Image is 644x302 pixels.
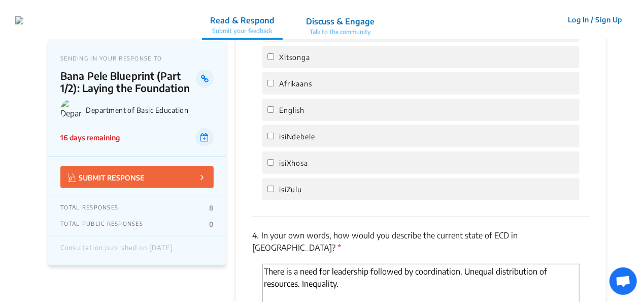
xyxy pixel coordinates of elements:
[60,244,173,257] div: Consultation published on [DATE]
[86,106,214,114] p: Department of Basic Education
[60,132,120,143] p: 16 days remaining
[209,220,214,228] p: 0
[15,16,23,24] img: r3bhv9o7vttlwasn7lg2llmba4yf
[267,159,274,166] input: isiXhosa
[306,27,375,37] p: Talk to the community
[252,229,590,254] p: In your own words, how would you describe the current state of ECD in [GEOGRAPHIC_DATA]?
[279,132,315,141] span: isiNdebele
[210,26,275,36] p: Submit your feedback
[267,106,274,113] input: English
[68,171,145,183] p: SUBMIT RESPONSE
[210,14,275,26] p: Read & Respond
[267,53,274,60] input: Xitsonga
[60,220,143,228] p: TOTAL PUBLIC RESPONSES
[252,230,259,240] span: 4.
[279,79,312,88] span: Afrikaans
[279,159,308,167] span: isiXhosa
[267,186,274,192] input: isiZulu
[279,106,304,114] span: English
[279,185,302,194] span: isiZulu
[209,204,214,212] p: 8
[60,99,82,120] img: Department of Basic Education logo
[60,70,196,94] p: Bana Pele Blueprint (Part 1/2): Laying the Foundation
[279,53,310,62] span: Xitsonga
[60,166,214,188] button: SUBMIT RESPONSE
[60,55,214,62] p: SENDING IN YOUR RESPONSE TO
[609,267,637,295] div: Open chat
[267,80,274,86] input: Afrikaans
[561,12,629,27] button: Log In / Sign Up
[60,204,118,212] p: TOTAL RESPONSES
[306,15,375,27] p: Discuss & Engage
[267,133,274,139] input: isiNdebele
[68,173,76,182] img: Vector.jpg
